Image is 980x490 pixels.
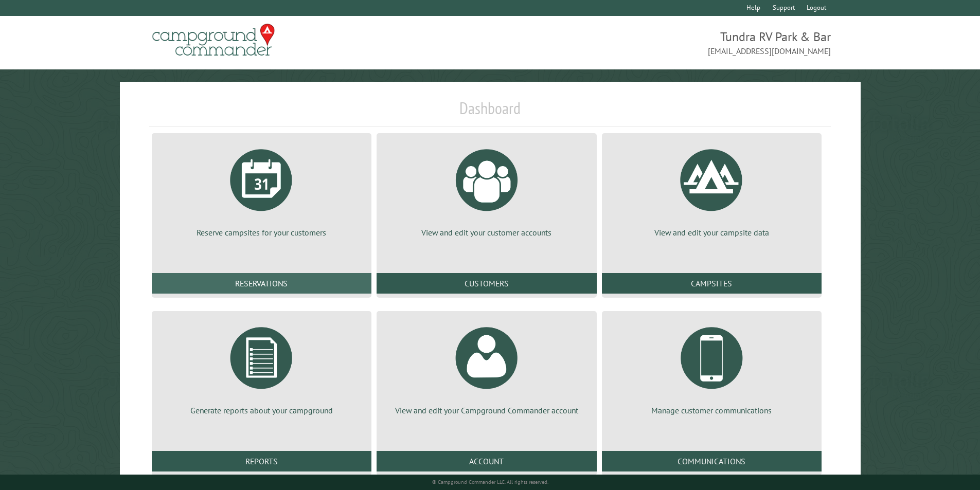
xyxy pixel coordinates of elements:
[164,227,359,238] p: Reserve campsites for your customers
[614,227,809,238] p: View and edit your campsite data
[377,451,596,471] a: Account
[614,405,809,416] p: Manage customer communications
[614,141,809,238] a: View and edit your campsite data
[389,405,584,416] p: View and edit your Campground Commander account
[602,451,822,471] a: Communications
[389,141,584,238] a: View and edit your customer accounts
[490,28,831,57] span: Tundra RV Park & Bar [EMAIL_ADDRESS][DOMAIN_NAME]
[164,319,359,416] a: Generate reports about your campground
[152,273,371,294] a: Reservations
[164,141,359,238] a: Reserve campsites for your customers
[614,319,809,416] a: Manage customer communications
[389,319,584,416] a: View and edit your Campground Commander account
[377,273,596,294] a: Customers
[164,405,359,416] p: Generate reports about your campground
[149,20,278,60] img: Campground Commander
[389,227,584,238] p: View and edit your customer accounts
[432,479,548,485] small: © Campground Commander LLC. All rights reserved.
[152,451,371,471] a: Reports
[149,98,831,126] h1: Dashboard
[602,273,822,294] a: Campsites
